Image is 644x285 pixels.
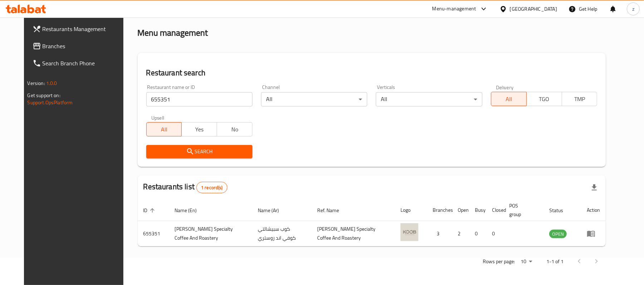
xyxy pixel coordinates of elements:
[258,206,288,215] span: Name (Ar)
[432,5,476,13] div: Menu-management
[395,199,427,221] th: Logo
[143,206,157,215] span: ID
[549,230,567,238] span: OPEN
[252,221,311,246] td: كوب سبيشالتي كوفي اند روستري
[146,122,182,136] button: All
[43,42,126,50] span: Branches
[27,37,132,55] a: Branches
[562,92,598,106] button: TMP
[452,221,469,246] td: 2
[27,20,132,37] a: Restaurants Management
[549,230,567,238] div: OPEN
[483,257,515,266] p: Rows per page:
[196,182,227,193] div: Total records count
[494,94,524,104] span: All
[510,5,557,13] div: [GEOGRAPHIC_DATA]
[151,115,164,120] label: Upsell
[146,145,252,158] button: Search
[581,199,606,221] th: Action
[138,199,606,246] table: enhanced table
[486,199,503,221] th: Closed
[565,94,595,104] span: TMP
[427,199,452,221] th: Branches
[28,79,45,88] span: Version:
[400,223,418,241] img: Koob Specialty Coffee And Roastery
[452,199,469,221] th: Open
[509,201,535,219] span: POS group
[181,122,217,136] button: Yes
[427,221,452,246] td: 3
[546,257,564,266] p: 1-1 of 1
[469,199,486,221] th: Busy
[43,25,126,33] span: Restaurants Management
[138,221,169,246] td: 655351
[376,92,482,106] div: All
[152,147,247,156] span: Search
[632,5,634,13] span: z
[138,27,208,39] h2: Menu management
[220,124,250,135] span: No
[518,256,535,267] div: Rows per page:
[169,221,252,246] td: [PERSON_NAME] Specialty Coffee And Roastery
[496,85,514,90] label: Delivery
[43,59,126,67] span: Search Branch Phone
[530,94,559,104] span: TGO
[28,98,73,107] a: Support.OpsPlatform
[312,221,395,246] td: [PERSON_NAME] Specialty Coffee And Roastery
[146,67,598,78] h2: Restaurant search
[175,206,206,215] span: Name (En)
[28,91,60,100] span: Get support on:
[491,92,527,106] button: All
[185,124,214,135] span: Yes
[318,206,349,215] span: Ref. Name
[261,92,367,106] div: All
[526,92,562,106] button: TGO
[587,229,600,238] div: Menu
[46,79,57,88] span: 1.0.0
[143,181,227,193] h2: Restaurants list
[586,179,603,196] div: Export file
[149,124,179,135] span: All
[549,206,572,215] span: Status
[217,122,252,136] button: No
[146,92,252,106] input: Search for restaurant name or ID..
[486,221,503,246] td: 0
[469,221,486,246] td: 0
[27,55,132,72] a: Search Branch Phone
[197,184,227,191] span: 1 record(s)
